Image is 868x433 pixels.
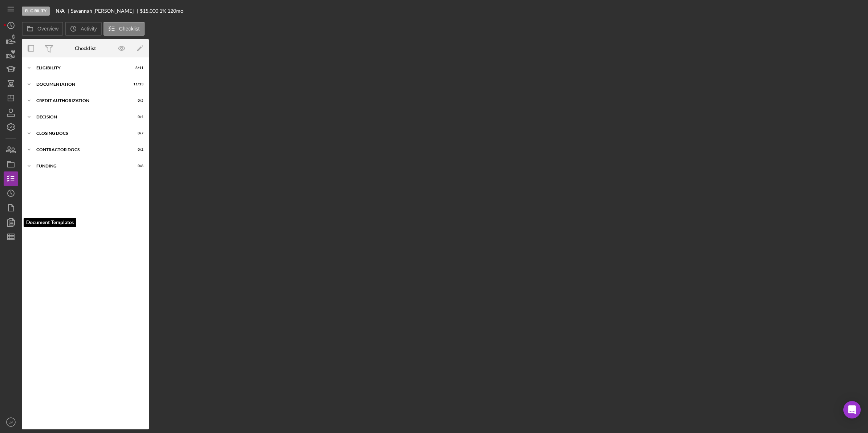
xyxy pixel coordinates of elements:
div: Eligibility [36,66,125,70]
label: Activity [81,26,97,32]
div: 0 / 4 [130,115,143,119]
b: N/A [56,8,65,14]
div: 0 / 7 [130,131,143,135]
button: Checklist [104,22,145,36]
button: Overview [22,22,63,36]
div: 0 / 5 [130,98,143,103]
div: Documentation [36,82,125,86]
div: Decision [36,115,125,119]
label: Checklist [119,26,140,32]
button: LM [4,415,18,429]
div: 120 mo [167,8,183,14]
text: LM [8,420,13,424]
div: 8 / 11 [130,66,143,70]
div: Open Intercom Messenger [843,401,861,418]
div: Eligibility [22,7,50,16]
div: 1 % [159,8,166,14]
div: CLOSING DOCS [36,131,125,135]
div: 0 / 2 [130,147,143,152]
button: Activity [65,22,101,36]
div: 0 / 8 [130,164,143,168]
div: Contractor Docs [36,147,125,152]
div: Checklist [75,45,96,51]
span: $15,000 [140,8,158,14]
label: Overview [37,26,58,32]
div: CREDIT AUTHORIZATION [36,98,125,103]
div: 11 / 13 [130,82,143,86]
div: Funding [36,164,125,168]
div: Savannah [PERSON_NAME] [71,8,140,14]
